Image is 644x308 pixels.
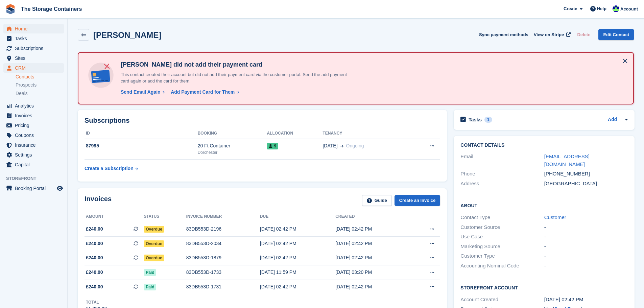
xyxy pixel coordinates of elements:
[3,140,64,150] a: menu
[15,121,55,130] span: Pricing
[460,284,628,291] h2: Storefront Account
[544,296,628,304] div: [DATE] 02:42 PM
[118,61,355,69] h4: [PERSON_NAME] did not add their payment card
[460,202,628,209] h2: About
[171,89,235,96] div: Add Payment Card for Them
[86,269,103,276] span: £240.00
[118,71,355,85] p: This contact created their account but did not add their payment card via the customer portal. Se...
[460,252,544,260] div: Customer Type
[469,117,482,123] h2: Tasks
[267,128,323,139] th: Allocation
[15,140,55,150] span: Insurance
[144,255,164,261] span: Overdue
[267,143,278,149] span: 9
[484,117,492,123] div: 1
[323,142,337,149] span: [DATE]
[460,262,544,270] div: Accounting Nominal Code
[144,240,164,247] span: Overdue
[260,226,335,233] div: [DATE] 02:42 PM
[362,195,392,206] a: Guide
[85,195,112,206] h2: Invoices
[16,74,64,80] a: Contacts
[346,143,364,148] span: Ongoing
[85,162,138,175] a: Create a Subscription
[3,101,64,111] a: menu
[460,153,544,168] div: Email
[3,150,64,160] a: menu
[15,34,55,43] span: Tasks
[335,254,411,261] div: [DATE] 02:42 PM
[3,53,64,63] a: menu
[85,165,134,172] div: Create a Subscription
[86,254,103,261] span: £240.00
[3,63,64,73] a: menu
[93,30,161,40] h2: [PERSON_NAME]
[544,262,628,270] div: -
[460,243,544,251] div: Marketing Source
[260,240,335,247] div: [DATE] 02:42 PM
[460,180,544,188] div: Address
[168,89,240,96] a: Add Payment Card for Them
[144,284,156,290] span: Paid
[15,53,55,63] span: Sites
[198,142,267,149] div: 20 Ft Container
[460,296,544,304] div: Account Created
[85,211,144,222] th: Amount
[335,283,411,290] div: [DATE] 02:42 PM
[5,4,16,14] img: stora-icon-8386f47178a22dfd0bd8f6a31ec36ba5ce8667c1dd55bd0f319d3a0aa187defe.svg
[3,24,64,33] a: menu
[3,160,64,169] a: menu
[86,283,103,290] span: £240.00
[86,240,103,247] span: £240.00
[598,29,634,40] a: Edit Contact
[460,223,544,231] div: Customer Source
[86,226,103,233] span: £240.00
[15,44,55,53] span: Subscriptions
[85,142,198,149] div: 87995
[85,128,198,139] th: ID
[335,269,411,276] div: [DATE] 03:20 PM
[121,89,161,96] div: Send Email Again
[620,6,638,13] span: Account
[531,29,572,40] a: View on Stripe
[15,24,55,33] span: Home
[460,170,544,178] div: Phone
[15,184,55,193] span: Booking Portal
[16,90,28,97] span: Deals
[460,233,544,241] div: Use Case
[260,211,335,222] th: Due
[597,5,606,12] span: Help
[460,214,544,221] div: Contact Type
[544,243,628,251] div: -
[85,117,440,124] h2: Subscriptions
[574,29,593,40] button: Delete
[6,175,67,182] span: Storefront
[15,131,55,140] span: Coupons
[335,240,411,247] div: [DATE] 02:42 PM
[18,3,85,15] a: The Storage Containers
[144,226,164,233] span: Overdue
[15,160,55,169] span: Capital
[260,254,335,261] div: [DATE] 02:42 PM
[260,269,335,276] div: [DATE] 11:59 PM
[15,150,55,160] span: Settings
[3,131,64,140] a: menu
[15,111,55,120] span: Invoices
[3,111,64,120] a: menu
[3,121,64,130] a: menu
[613,5,619,12] img: Stacy Williams
[460,143,628,148] h2: Contact Details
[198,149,267,156] div: Dorchester
[544,170,628,178] div: [PHONE_NUMBER]
[186,226,260,233] div: 83DB553D-2196
[3,44,64,53] a: menu
[144,269,156,276] span: Paid
[534,31,564,38] span: View on Stripe
[186,240,260,247] div: 83DB553D-2034
[198,128,267,139] th: Booking
[544,214,566,220] a: Customer
[86,299,107,305] div: Total
[260,283,335,290] div: [DATE] 02:42 PM
[544,223,628,231] div: -
[3,34,64,43] a: menu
